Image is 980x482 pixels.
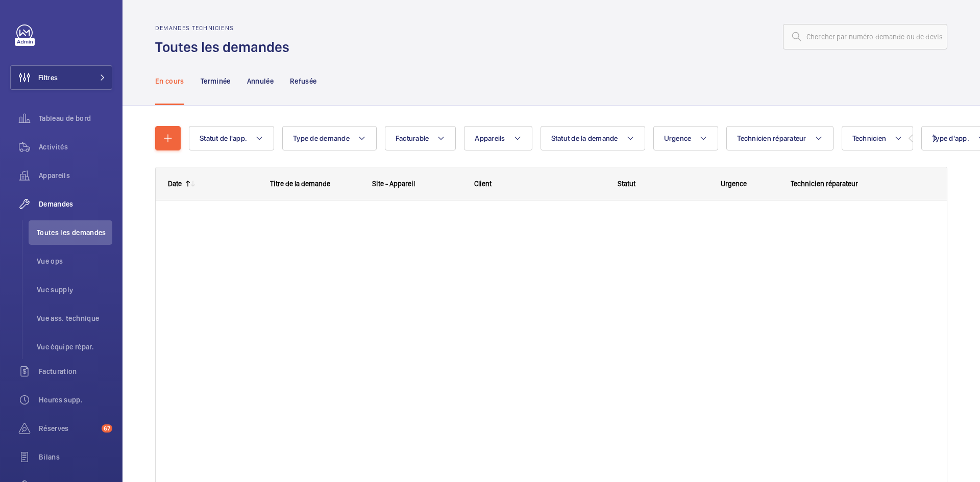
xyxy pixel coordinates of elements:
span: -- [791,364,868,375]
span: Titre de la demande [270,180,330,188]
span: [PERSON_NAME] [791,313,868,324]
span: [PERSON_NAME] [791,376,868,388]
span: Vue ops [37,256,112,266]
span: Technicien réparateur [791,180,858,188]
span: [PERSON_NAME] [791,338,868,350]
span: Type d'app. [932,134,969,142]
span: [PERSON_NAME] [791,415,868,426]
button: Statut de l'app. [189,126,274,150]
span: Facturation [39,366,112,376]
h2: Demandes techniciens [155,24,296,32]
span: Demandes [39,199,112,209]
span: [PERSON_NAME] [791,427,868,439]
button: Technicien réparateur [726,126,833,150]
p: Annulée [247,76,274,86]
span: Appareils [39,170,112,181]
span: [PERSON_NAME] [791,249,868,261]
span: Statut [618,180,635,188]
span: Bilans [39,452,112,462]
span: Vue ass. technique [37,313,112,323]
span: [PERSON_NAME] [791,402,868,414]
button: Technicien [842,126,914,150]
p: En cours [155,76,184,86]
span: Client [474,180,492,188]
button: Facturable [385,126,456,150]
span: Filtres [38,72,58,83]
span: Type de demande [293,134,350,142]
span: [PERSON_NAME] [791,466,868,477]
span: -- [791,211,868,222]
p: Terminée [201,76,231,86]
span: [PERSON_NAME] [791,236,868,248]
span: Statut de la demande [551,134,618,142]
span: Activités [39,142,112,152]
span: Toutes les demandes [37,227,112,238]
span: Tableau de bord [39,113,112,123]
span: Vue supply [37,285,112,295]
span: Appareils [475,134,505,142]
span: [PERSON_NAME] [791,223,868,235]
span: Vue équipe répar. [37,342,112,352]
span: [PERSON_NAME] [791,300,868,312]
span: 67 [102,424,112,433]
span: [PERSON_NAME] [791,351,868,363]
span: Statut de l'app. [200,134,247,142]
span: [PERSON_NAME] [791,389,868,401]
span: [PERSON_NAME] [791,262,868,273]
span: Urgence [664,134,692,142]
div: Date [168,180,182,188]
span: Technicien [852,134,887,142]
input: Chercher par numéro demande ou de devis [783,24,947,49]
p: Refusée [290,76,316,86]
h1: Toutes les demandes [155,38,296,57]
button: Appareils [464,126,532,150]
span: [PERSON_NAME] [791,274,868,286]
span: Heures supp. [39,395,112,405]
button: Statut de la demande [541,126,645,150]
button: Filtres [10,65,112,90]
span: Facturable [396,134,429,142]
button: Urgence [653,126,719,150]
span: Réserves [39,423,97,434]
span: [PERSON_NAME] [791,325,868,337]
button: Type de demande [282,126,377,150]
span: Technicien réparateur [737,134,806,142]
span: Site - Appareil [372,180,415,188]
span: [PERSON_NAME] [791,440,868,452]
span: [PERSON_NAME] [791,287,868,299]
span: Urgence [721,180,747,188]
span: [PERSON_NAME] [791,453,868,465]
